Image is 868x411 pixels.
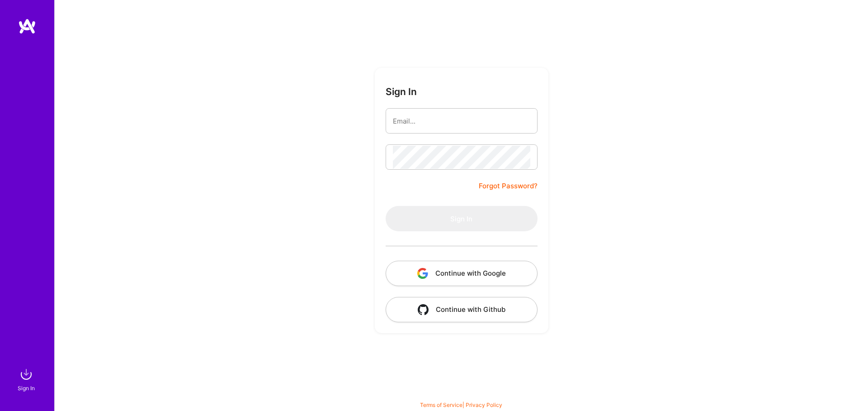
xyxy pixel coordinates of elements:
[417,268,428,279] img: icon
[386,206,538,231] button: Sign In
[420,401,462,408] a: Terms of Service
[54,384,868,406] div: © 2025 ATeams Inc., All rights reserved.
[386,86,417,97] h3: Sign In
[386,297,538,322] button: Continue with Github
[479,181,538,191] a: Forgot Password?
[386,261,538,286] button: Continue with Google
[18,383,35,393] div: Sign In
[393,110,530,133] input: Email...
[418,304,429,315] img: icon
[466,401,502,408] a: Privacy Policy
[18,18,36,34] img: logo
[19,365,35,393] a: sign inSign In
[420,401,502,408] span: |
[17,365,35,383] img: sign in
